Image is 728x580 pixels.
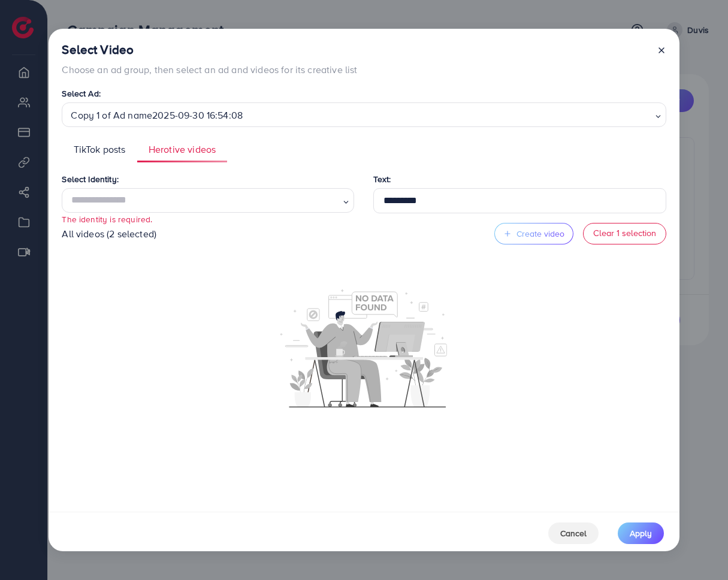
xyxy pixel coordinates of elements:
[71,107,577,124] span: Copy 1 of Ad name2025-09-30 16:54:08
[62,226,156,241] p: All videos (2 selected)
[548,522,599,544] button: Cancel
[62,188,354,213] div: Search for option
[62,173,119,185] label: Select Identity:
[74,143,126,156] span: TikTok posts
[583,223,666,244] button: Clear 1 selection
[494,223,573,244] button: Create video
[62,87,101,99] label: Select Ad:
[516,228,564,240] span: Create video
[560,527,587,539] span: Cancel
[62,213,152,225] small: The identity is required.
[584,105,651,124] input: Search for option
[373,173,391,185] label: Text:
[677,526,719,571] iframe: Chat
[67,191,339,210] input: Search for option
[62,62,357,77] p: Choose an ad group, then select an ad and videos for its creative list
[149,143,216,156] span: Herotive videos
[71,107,579,124] div: Copy 1 of Ad name2025-09-30 16:54:08
[62,102,666,127] div: Search for option
[62,43,357,58] h4: Select Video
[280,288,447,407] img: No account
[630,527,652,539] span: Apply
[618,522,664,544] button: Apply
